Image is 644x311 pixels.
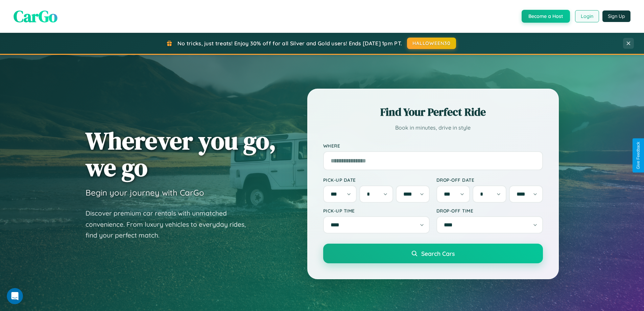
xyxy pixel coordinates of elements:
[436,208,543,214] label: Drop-off Time
[575,10,599,22] button: Login
[177,40,402,47] span: No tricks, just treats! Enjoy 30% off for all Silver and Gold users! Ends [DATE] 1pm PT.
[436,177,543,183] label: Drop-off Date
[323,177,430,183] label: Pick-up Date
[407,38,456,49] button: HALLOWEEN30
[323,208,430,214] label: Pick-up Time
[323,105,543,119] h2: Find Your Perfect Ride
[86,208,255,241] p: Discover premium car rentals with unmatched convenience. From luxury vehicles to everyday rides, ...
[602,10,630,22] button: Sign Up
[86,127,276,181] h1: Wherever you go, we go
[636,142,641,169] div: Give Feedback
[522,10,570,23] button: Become a Host
[7,288,23,304] iframe: Intercom live chat
[323,123,543,133] p: Book in minutes, drive in style
[421,250,455,257] span: Search Cars
[86,187,204,198] h3: Begin your journey with CarGo
[323,244,543,263] button: Search Cars
[14,5,57,27] span: CarGo
[323,143,543,149] label: Where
